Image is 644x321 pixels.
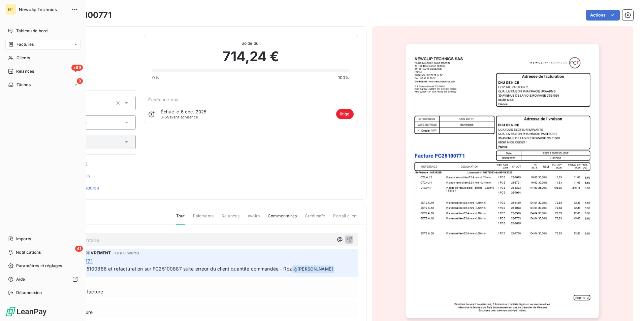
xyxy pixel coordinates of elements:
[5,306,47,317] img: Logo LeanPay
[176,213,185,225] span: Tout
[114,251,139,255] span: il y a 6 heures
[16,263,62,269] span: Paramètres et réglages
[621,298,637,314] iframe: Intercom live chat
[77,78,83,84] span: 8
[75,246,83,252] span: 41
[16,236,31,242] span: Imports
[5,4,16,15] div: NT
[305,213,325,224] span: Creditsafe
[223,46,279,67] span: 714,24 €
[222,213,239,224] span: Relances
[161,109,206,114] span: Échue le 6 déc. 2025
[53,43,136,48] span: CHUNICE
[148,97,179,102] span: Échéance due
[16,28,47,34] span: Tableau de bord
[248,213,260,224] span: Avoirs
[63,9,111,21] h3: FC25100771
[161,115,169,119] span: J-59
[152,40,349,46] span: Solde dû :
[16,249,41,255] span: Notifications
[333,213,358,224] span: Portail client
[16,68,34,74] span: Relances
[268,213,297,224] span: Commentaires
[17,82,31,88] span: Tâches
[193,213,214,224] span: Paiements
[5,274,80,285] a: Aide
[406,44,599,318] img: invoice_thumbnail
[17,55,30,61] span: Clients
[16,290,42,296] span: Déconnexion
[152,75,159,81] span: 0%
[292,265,334,273] span: @ [PERSON_NAME]
[161,115,198,119] span: avant échéance
[16,276,25,282] span: Aide
[19,7,67,12] span: Newclip Technics
[338,75,350,81] span: 100%
[586,10,620,21] button: Actions
[71,65,83,71] span: +99
[336,109,354,119] span: litige
[45,266,292,272] span: Avoir total sur FC25100886 et refacturation sur FC25100887 suite erreur du client quantité comman...
[17,41,34,47] span: Factures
